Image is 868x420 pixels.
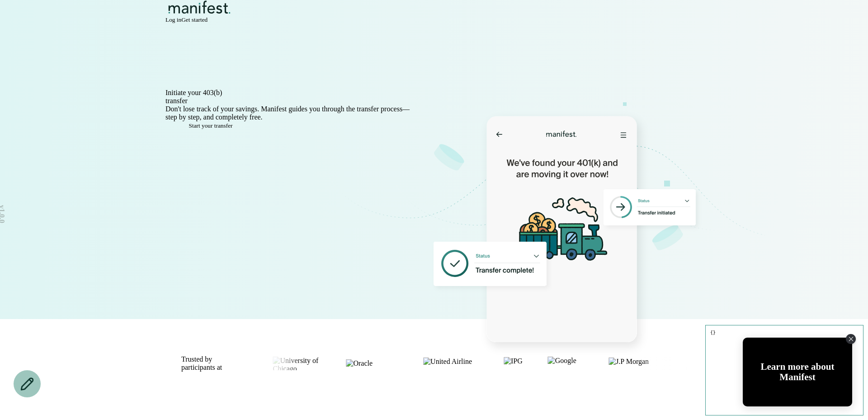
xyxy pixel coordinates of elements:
[743,338,852,406] div: Tolstoy bubble widget
[188,97,218,105] span: in minutes
[165,16,181,24] button: Log in
[686,357,742,370] img: University of Chicago
[705,325,863,415] pre: {}
[609,358,669,370] img: J.P Morgan
[165,122,256,129] button: Start your transfer
[743,338,852,406] div: Open Tolstoy widget
[165,97,420,105] h1: transfer
[548,357,591,371] img: Google
[743,362,852,382] div: Learn more about Manifest
[165,105,420,121] p: Don't lose track of your savings. Manifest guides you through the transfer process—step by step, ...
[181,355,222,372] p: Trusted by participants at
[189,122,233,129] span: Start your transfer
[846,334,856,344] div: Close Tolstoy widget
[743,338,852,406] div: Open Tolstoy
[273,357,329,370] img: University of Chicago
[346,359,406,367] img: Oracle
[203,89,222,97] span: 403(b)
[423,358,486,370] img: United Airline
[504,357,531,370] img: IPG
[165,89,420,97] h1: Initiate your
[181,16,208,24] button: Get started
